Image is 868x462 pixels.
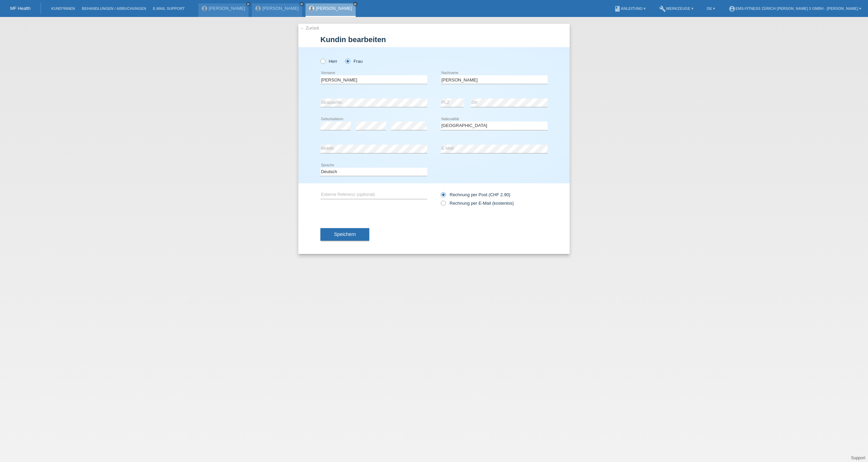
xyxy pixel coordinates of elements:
[354,2,357,6] i: close
[320,35,548,44] h1: Kundin bearbeiten
[611,6,649,11] a: bookAnleitung ▾
[320,59,325,63] input: Herr
[441,192,445,201] input: Rechnung per Post (CHF 2.90)
[725,6,865,11] a: account_circleEMS-Fitness Zürich [PERSON_NAME] 3 GmbH - [PERSON_NAME] ▾
[353,2,358,6] a: close
[246,2,250,6] i: close
[209,6,245,11] a: [PERSON_NAME]
[246,2,251,6] a: close
[441,201,514,206] label: Rechnung per E-Mail (kostenlos)
[851,456,865,460] a: Support
[614,5,621,12] i: book
[10,6,31,11] a: MF Health
[316,6,352,11] a: [PERSON_NAME]
[300,25,319,31] a: ← Zurück
[656,6,697,11] a: buildWerkzeuge ▾
[299,2,304,6] a: close
[334,232,356,237] span: Speichern
[704,6,718,11] a: DE ▾
[150,6,188,11] a: E-Mail Support
[659,5,666,12] i: build
[345,59,362,64] label: Frau
[78,6,150,11] a: Behandlungen / Abbuchungen
[345,59,350,63] input: Frau
[441,192,510,197] label: Rechnung per Post (CHF 2.90)
[300,2,303,6] i: close
[320,59,337,64] label: Herr
[320,228,369,241] button: Speichern
[262,6,299,11] a: [PERSON_NAME]
[441,201,445,209] input: Rechnung per E-Mail (kostenlos)
[729,5,735,12] i: account_circle
[48,6,78,11] a: Kund*innen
